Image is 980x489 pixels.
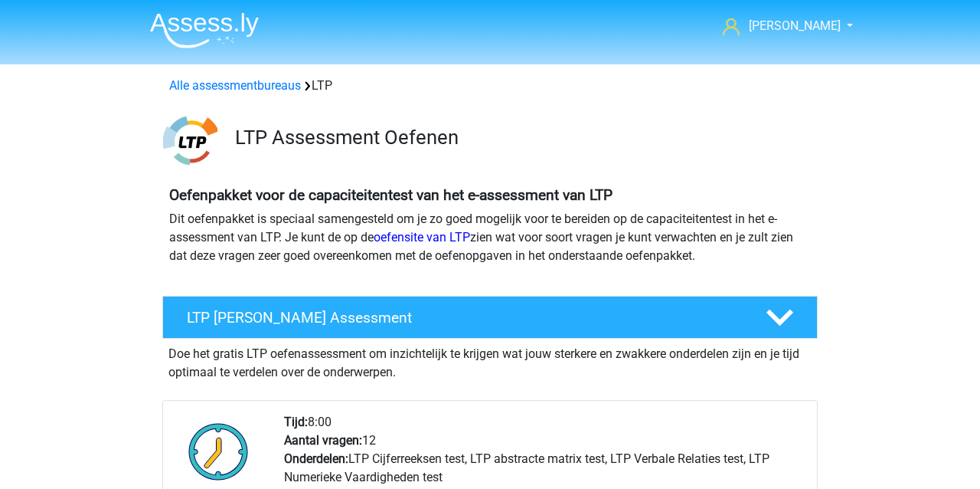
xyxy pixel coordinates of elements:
a: [PERSON_NAME] [717,17,842,35]
h3: LTP Assessment Oefenen [235,126,805,149]
img: Assessly [150,12,259,48]
b: Onderdelen: [284,451,348,466]
p: Dit oefenpakket is speciaal samengesteld om je zo goed mogelijk voor te bereiden op de capaciteit... [169,210,811,265]
span: [PERSON_NAME] [749,18,841,33]
a: LTP [PERSON_NAME] Assessment [156,296,824,339]
b: Oefenpakket voor de capaciteitentest van het e-assessment van LTP [169,186,612,204]
a: Alle assessmentbureaus [169,78,301,93]
b: Aantal vragen: [284,433,362,448]
div: LTP [163,77,817,95]
a: oefensite van LTP [374,230,470,244]
img: ltp.png [163,113,217,168]
div: Doe het gratis LTP oefenassessment om inzichtelijk te krijgen wat jouw sterkere en zwakkere onder... [162,339,818,382]
h4: LTP [PERSON_NAME] Assessment [187,309,741,327]
b: Tijd: [284,415,308,429]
